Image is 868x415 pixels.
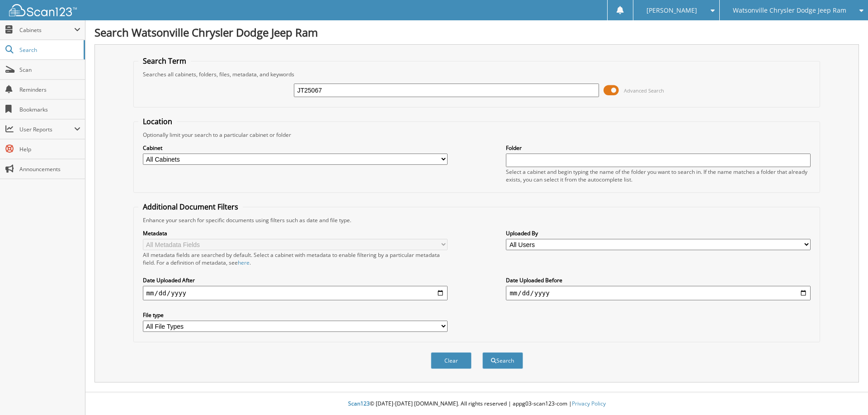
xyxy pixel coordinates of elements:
label: Metadata [143,229,448,237]
legend: Search Term [138,56,191,66]
span: Help [19,145,80,153]
span: Scan123 [348,400,370,407]
span: User Reports [19,126,74,133]
span: Scan [19,66,80,74]
span: Bookmarks [19,106,80,113]
legend: Additional Document Filters [138,202,243,212]
img: scan123-logo-white.svg [9,4,77,16]
legend: Location [138,117,177,126]
a: Privacy Policy [572,400,606,407]
button: Search [482,352,523,369]
iframe: Chat Widget [823,372,868,415]
input: end [506,286,811,300]
span: Reminders [19,86,80,93]
label: Date Uploaded Before [506,276,811,284]
div: © [DATE]-[DATE] [DOMAIN_NAME]. All rights reserved | appg03-scan123-com | [85,393,868,415]
label: Folder [506,144,811,152]
div: Select a cabinet and begin typing the name of the folder you want to search in. If the name match... [506,168,811,183]
h1: Search Watsonville Chrysler Dodge Jeep Ram [94,25,859,40]
span: Watsonville Chrysler Dodge Jeep Ram [733,8,846,13]
label: File type [143,311,448,319]
label: Date Uploaded After [143,276,448,284]
button: Clear [431,352,472,369]
div: Enhance your search for specific documents using filters such as date and file type. [138,216,816,224]
div: All metadata fields are searched by default. Select a cabinet with metadata to enable filtering b... [143,251,448,266]
span: Advanced Search [624,87,664,94]
input: start [143,286,448,300]
span: Search [19,46,79,54]
label: Uploaded By [506,229,811,237]
span: [PERSON_NAME] [646,8,697,13]
a: here [238,259,250,266]
div: Searches all cabinets, folders, files, metadata, and keywords [138,70,816,78]
div: Optionally limit your search to a particular cabinet or folder [138,131,816,139]
span: Cabinets [19,26,74,34]
label: Cabinet [143,144,448,152]
span: Announcements [19,165,80,173]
